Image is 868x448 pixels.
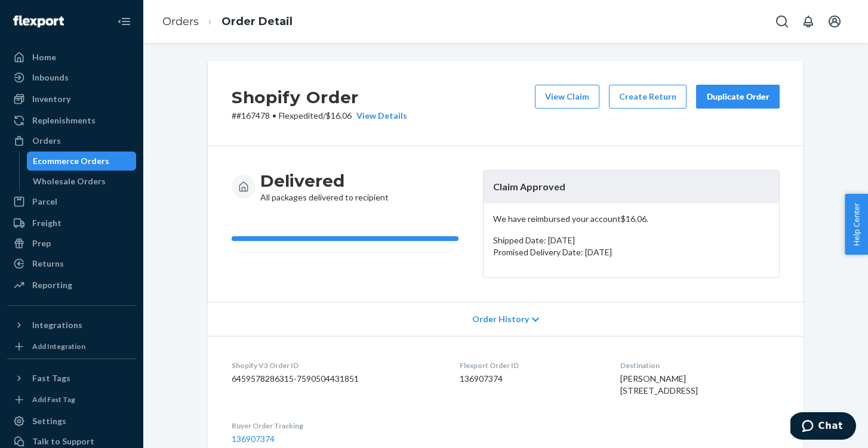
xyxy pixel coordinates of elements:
p: Shipped Date: [DATE] [493,234,769,246]
div: Replenishments [32,115,96,126]
div: Duplicate Order [706,91,769,103]
a: Home [7,48,136,67]
div: All packages delivered to recipient [260,170,389,203]
h3: Delivered [260,170,389,191]
div: Returns [32,258,64,270]
div: Integrations [32,319,82,331]
button: Open account menu [823,10,847,33]
img: Flexport logo [13,16,64,27]
div: Wholesale Orders [33,175,106,187]
dt: Flexport Order ID [460,360,601,370]
div: Fast Tags [32,372,70,384]
span: Order History [472,313,529,325]
a: Replenishments [7,111,136,130]
iframe: Opens a widget where you can chat to one of our agents [790,412,856,442]
a: Orders [162,15,199,28]
span: • [272,110,276,121]
button: View Details [352,110,407,122]
button: Open notifications [796,10,820,33]
div: Add Integration [32,341,85,351]
a: Add Fast Tag [7,393,136,407]
div: Talk to Support [32,435,94,447]
div: Reporting [32,279,72,291]
div: Inventory [32,93,70,105]
div: Freight [32,217,61,229]
dd: 6459578286315-7590504431851 [232,373,441,385]
dt: Buyer Order Tracking [232,421,441,431]
dt: Shopify V3 Order ID [232,360,441,370]
a: Parcel [7,192,136,211]
a: Add Integration [7,339,136,354]
a: Ecommerce Orders [27,152,137,171]
dt: Destination [620,360,780,370]
button: View Claim [535,85,599,109]
button: Integrations [7,316,136,335]
button: Create Return [609,85,687,109]
div: Ecommerce Orders [33,155,109,167]
p: Promised Delivery Date: [DATE] [493,246,769,258]
p: We have reimbursed your account $16.06 . [493,213,769,225]
div: Inbounds [32,72,69,84]
span: Flexpedited [279,110,323,121]
a: Inbounds [7,68,136,87]
dd: 136907374 [460,373,601,385]
p: # #167478 / $16.06 [232,110,407,122]
div: Settings [32,415,66,427]
a: Reporting [7,276,136,295]
a: Order Detail [221,15,293,28]
div: Home [32,51,56,63]
a: Inventory [7,89,136,109]
button: Close Navigation [112,10,136,33]
button: Fast Tags [7,369,136,388]
button: Duplicate Order [696,85,780,109]
a: Prep [7,234,136,253]
button: Open Search Box [770,10,794,33]
a: 136907374 [232,434,275,444]
a: Wholesale Orders [27,172,137,191]
h2: Shopify Order [232,85,407,110]
div: Parcel [32,196,57,208]
a: Returns [7,254,136,273]
a: Settings [7,412,136,431]
div: Orders [32,135,61,147]
header: Claim Approved [484,171,779,203]
div: Prep [32,237,51,249]
button: Help Center [845,194,868,255]
a: Freight [7,214,136,233]
span: [PERSON_NAME] [STREET_ADDRESS] [620,373,698,396]
a: Orders [7,131,136,150]
ol: breadcrumbs [153,4,302,39]
div: Add Fast Tag [32,394,75,404]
